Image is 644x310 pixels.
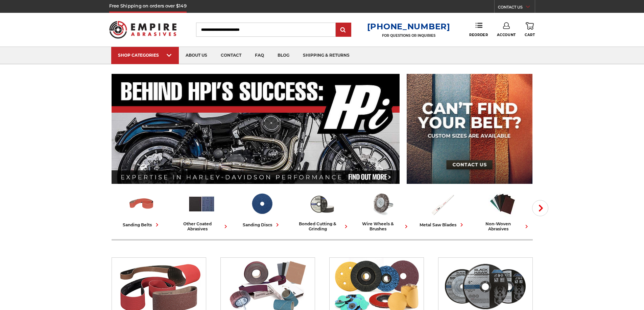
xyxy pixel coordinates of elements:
a: contact [214,47,248,64]
img: promo banner for custom belts. [407,74,532,184]
a: metal saw blades [415,190,470,228]
img: Non-woven Abrasives [488,190,517,218]
input: Submit [337,23,350,37]
p: FOR QUESTIONS OR INQUIRIES [367,33,450,38]
img: Sanding Belts [127,190,156,218]
a: Reorder [469,22,488,37]
span: Account [497,33,516,37]
a: shipping & returns [296,47,356,64]
img: Banner for an interview featuring Horsepower Inc who makes Harley performance upgrades featured o... [112,74,400,184]
img: Metal Saw Blades [428,190,456,218]
a: non-woven abrasives [475,190,530,231]
div: sanding discs [243,221,281,228]
div: metal saw blades [420,221,465,228]
button: Next [532,200,548,216]
a: [PHONE_NUMBER] [367,22,450,31]
div: bonded cutting & grinding [295,221,350,231]
img: Sanding Discs [248,190,276,218]
a: CONTACT US [498,3,535,13]
img: Bonded Cutting & Grinding [308,190,336,218]
a: Cart [525,22,535,37]
div: SHOP CATEGORIES [118,53,172,58]
div: non-woven abrasives [475,221,530,231]
a: wire wheels & brushes [355,190,410,231]
a: faq [248,47,271,64]
div: other coated abrasives [174,221,229,231]
span: Reorder [469,33,488,37]
div: wire wheels & brushes [355,221,410,231]
div: sanding belts [123,221,161,228]
a: sanding discs [235,190,289,228]
span: Cart [525,33,535,37]
a: blog [271,47,296,64]
img: Wire Wheels & Brushes [368,190,396,218]
a: other coated abrasives [174,190,229,231]
a: bonded cutting & grinding [295,190,350,231]
a: about us [179,47,214,64]
img: Empire Abrasives [109,17,177,43]
a: sanding belts [114,190,169,228]
img: Other Coated Abrasives [188,190,216,218]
